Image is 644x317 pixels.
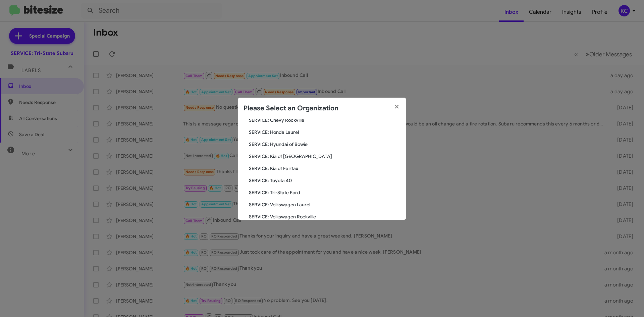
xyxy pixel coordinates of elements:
span: SERVICE: Chevy Rockville [249,117,400,123]
span: SERVICE: Volkswagen Laurel [249,201,400,208]
span: SERVICE: Kia of Fairfax [249,165,400,172]
span: SERVICE: Kia of [GEOGRAPHIC_DATA] [249,153,400,160]
span: SERVICE: Honda Laurel [249,129,400,136]
span: SERVICE: Hyundai of Bowie [249,141,400,148]
span: SERVICE: Toyota 40 [249,177,400,184]
h2: Please Select an Organization [244,103,338,114]
span: SERVICE: Tri-State Ford [249,189,400,196]
span: SERVICE: Volkswagen Rockville [249,213,400,220]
